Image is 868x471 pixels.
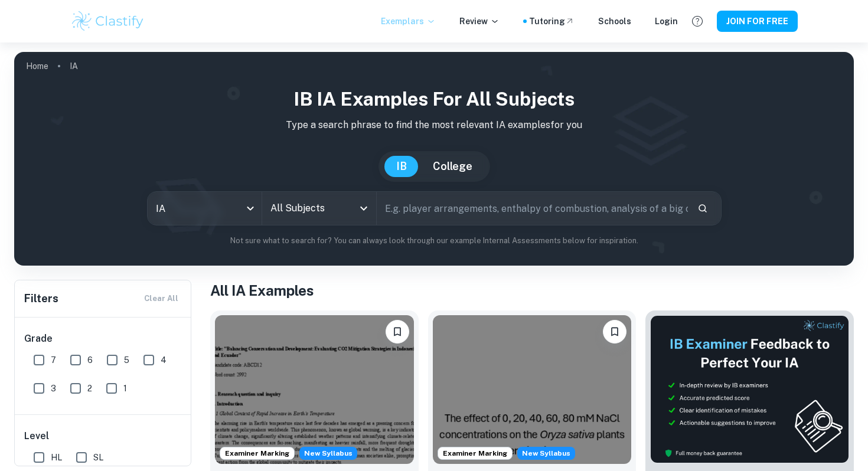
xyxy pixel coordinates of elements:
[210,280,854,301] h1: All IA Examples
[51,451,62,464] span: HL
[717,11,798,32] button: JOIN FOR FREE
[650,315,849,463] img: Thumbnail
[421,156,484,177] button: College
[24,332,182,346] h6: Grade
[51,354,56,367] span: 7
[87,354,93,367] span: 6
[24,235,844,247] p: Not sure what to search for? You can always look through our example Internal Assessments below f...
[438,448,512,459] span: Examiner Marking
[598,15,631,28] a: Schools
[51,382,56,395] span: 3
[377,192,688,225] input: E.g. player arrangements, enthalpy of combustion, analysis of a big city...
[70,60,78,73] p: IA
[529,15,575,28] a: Tutoring
[433,315,632,464] img: ESS IA example thumbnail: To what extent do diPerent NaCl concentr
[384,156,419,177] button: IB
[87,382,92,395] span: 2
[386,320,409,344] button: Please log in to bookmark exemplars
[693,198,713,218] button: Search
[93,451,103,464] span: SL
[299,447,357,460] span: New Syllabus
[123,382,127,395] span: 1
[655,15,678,28] a: Login
[517,447,575,460] span: New Syllabus
[70,9,145,33] img: Clastify logo
[24,290,58,307] h6: Filters
[24,429,182,443] h6: Level
[124,354,129,367] span: 5
[14,52,854,266] img: profile cover
[299,447,357,460] div: Starting from the May 2026 session, the ESS IA requirements have changed. We created this exempla...
[381,15,436,28] p: Exemplars
[24,85,844,113] h1: IB IA examples for all subjects
[220,448,294,459] span: Examiner Marking
[215,315,414,464] img: ESS IA example thumbnail: To what extent do CO2 emissions contribu
[355,200,372,217] button: Open
[517,447,575,460] div: Starting from the May 2026 session, the ESS IA requirements have changed. We created this exempla...
[161,354,167,367] span: 4
[148,192,262,225] div: IA
[603,320,626,344] button: Please log in to bookmark exemplars
[26,58,48,74] a: Home
[459,15,500,28] p: Review
[24,118,844,132] p: Type a search phrase to find the most relevant IA examples for you
[687,11,707,31] button: Help and Feedback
